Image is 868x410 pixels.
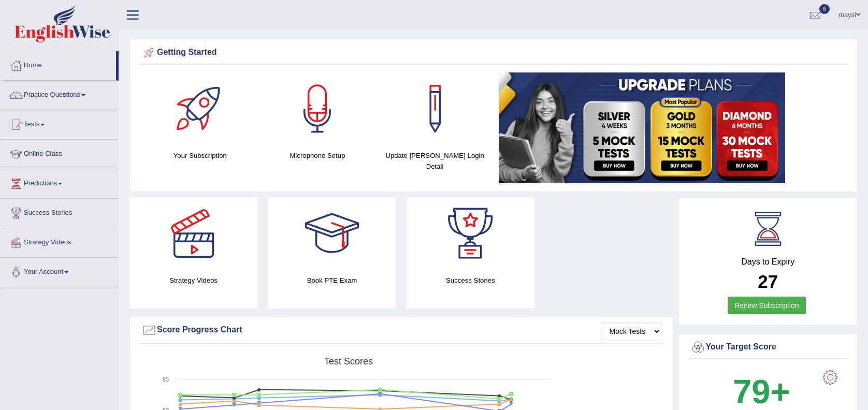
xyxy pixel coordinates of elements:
[1,169,119,195] a: Predictions
[268,275,396,286] h4: Book PTE Exam
[1,51,116,77] a: Home
[147,150,254,161] h4: Your Subscription
[163,376,169,383] text: 90
[728,297,806,314] a: Renew Subscription
[1,140,119,166] a: Online Class
[499,72,785,183] img: small5.jpg
[1,110,119,136] a: Tests
[758,271,778,291] b: 27
[324,356,373,367] tspan: Test scores
[1,199,119,225] a: Success Stories
[141,323,661,338] div: Score Progress Chart
[129,275,257,286] h4: Strategy Videos
[819,4,830,14] span: 6
[690,257,846,267] h4: Days to Expiry
[1,258,119,284] a: Your Account
[1,81,119,107] a: Practice Questions
[381,150,488,172] h4: Update [PERSON_NAME] Login Detail
[690,340,846,355] div: Your Target Score
[407,275,534,286] h4: Success Stories
[264,150,371,161] h4: Microphone Setup
[1,228,119,254] a: Strategy Videos
[141,45,846,61] div: Getting Started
